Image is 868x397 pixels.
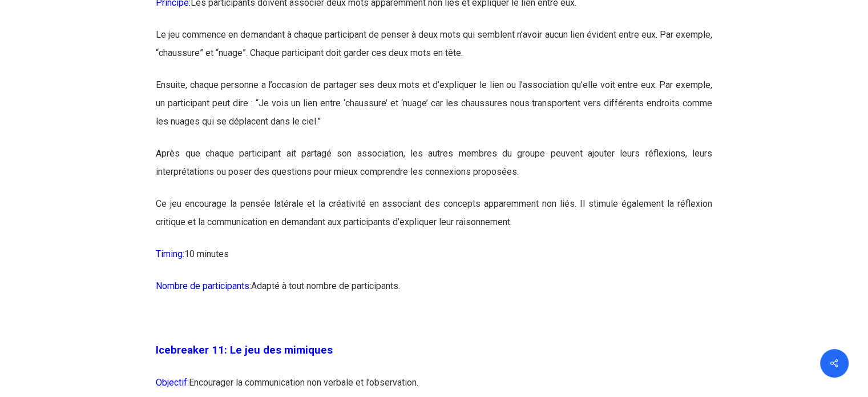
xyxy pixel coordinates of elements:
[156,26,712,76] p: Le jeu commence en demandant à chaque participant de penser à deux mots qui semblent n’avoir aucu...
[156,145,712,195] p: Après que chaque participant ait partagé son association, les autres membres du groupe peuvent aj...
[156,76,712,145] p: Ensuite, chaque personne a l’occasion de partager ses deux mots et d’expliquer le lien ou l’assoc...
[156,377,189,388] span: Objectif:
[156,195,712,245] p: Ce jeu encourage la pensée latérale et la créativité en associant des concepts apparemment non li...
[156,248,184,259] span: Timing:
[156,245,712,277] p: 10 minutes
[156,344,333,356] span: Icebreaker 11: Le jeu des mimiques
[156,280,251,291] span: Nombre de participants:
[156,277,712,309] p: Adapté à tout nombre de participants.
